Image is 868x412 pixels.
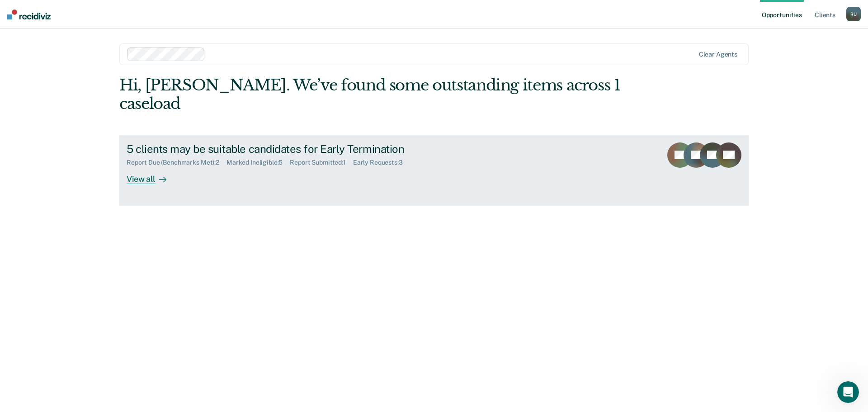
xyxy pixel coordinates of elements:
[127,166,177,184] div: View all
[353,159,410,166] div: Early Requests : 3
[699,51,737,58] div: Clear agents
[7,9,51,19] img: Recidiviz
[119,76,623,113] div: Hi, [PERSON_NAME]. We’ve found some outstanding items across 1 caseload
[290,159,353,166] div: Report Submitted : 1
[127,142,444,156] div: 5 clients may be suitable candidates for Early Termination
[127,159,226,166] div: Report Due (Benchmarks Met) : 2
[846,7,861,21] div: R U
[119,135,749,206] a: 5 clients may be suitable candidates for Early TerminationReport Due (Benchmarks Met):2Marked Ine...
[226,159,290,166] div: Marked Ineligible : 5
[846,7,861,21] button: RU
[837,381,859,403] iframe: Intercom live chat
